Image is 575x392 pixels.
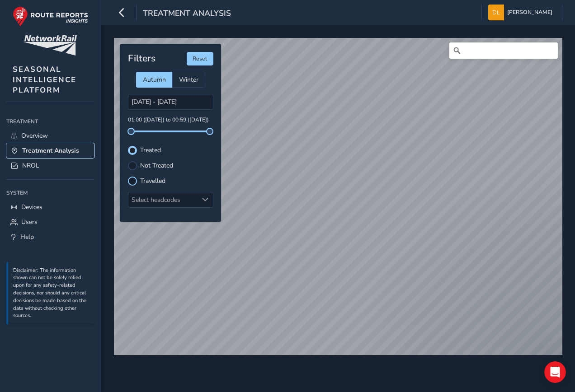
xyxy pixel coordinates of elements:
[6,158,94,173] a: NROL
[21,131,48,140] span: Overview
[488,5,556,20] button: [PERSON_NAME]
[6,215,94,229] a: Users
[13,267,90,320] p: Disclaimer: The information shown can not be solely relied upon for any safety-related decisions,...
[172,72,205,88] div: Winter
[6,128,94,143] a: Overview
[128,192,198,207] div: Select headcodes
[6,115,94,128] div: Treatment
[22,146,79,155] span: Treatment Analysis
[21,203,42,211] span: Devices
[13,6,88,27] img: rr logo
[6,200,94,215] a: Devices
[179,75,198,84] span: Winter
[24,35,77,56] img: customer logo
[13,64,76,95] span: SEASONAL INTELLIGENCE PLATFORM
[187,52,213,65] button: Reset
[140,147,161,154] label: Treated
[449,42,558,59] input: Search
[114,38,562,355] canvas: Map
[143,75,166,84] span: Autumn
[20,233,34,241] span: Help
[143,8,231,20] span: Treatment Analysis
[544,361,566,383] iframe: Intercom live chat
[6,229,94,244] a: Help
[6,143,94,158] a: Treatment Analysis
[140,178,165,184] label: Travelled
[507,5,552,20] span: [PERSON_NAME]
[128,53,156,64] h4: Filters
[136,72,172,88] div: Autumn
[22,161,39,170] span: NROL
[128,116,213,124] p: 01:00 ([DATE]) to 00:59 ([DATE])
[6,186,94,200] div: System
[21,218,38,226] span: Users
[488,5,504,20] img: diamond-layout
[140,163,173,169] label: Not Treated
